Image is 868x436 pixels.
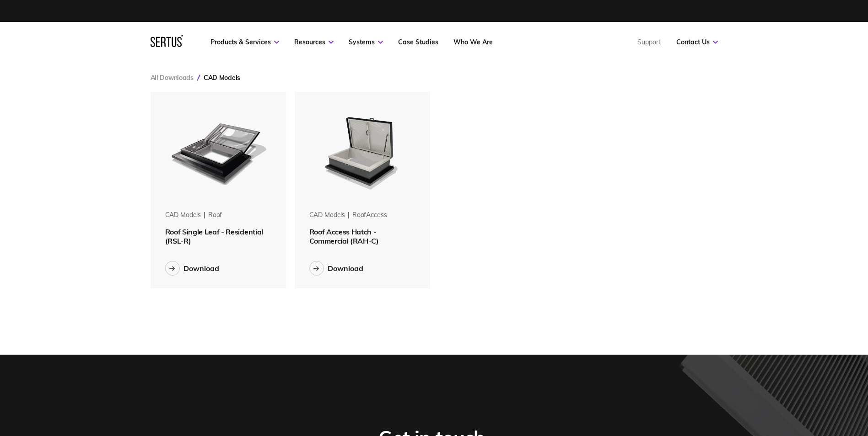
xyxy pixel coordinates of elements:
[165,211,201,220] div: CAD Models
[309,227,379,245] span: Roof Access Hatch - Commercial (RAH-C)
[398,38,438,46] a: Case Studies
[165,261,219,276] button: Download
[453,38,493,46] a: Who We Are
[637,38,661,46] a: Support
[676,38,718,46] a: Contact Us
[349,38,383,46] a: Systems
[183,264,219,273] div: Download
[309,211,345,220] div: CAD Models
[151,74,194,82] a: All Downloads
[210,38,279,46] a: Products & Services
[165,227,263,245] span: Roof Single Leaf - Residential (RSL-R)
[208,211,222,220] div: roof
[352,211,387,220] div: roofAccess
[294,38,334,46] a: Resources
[309,261,363,276] button: Download
[328,264,363,273] div: Download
